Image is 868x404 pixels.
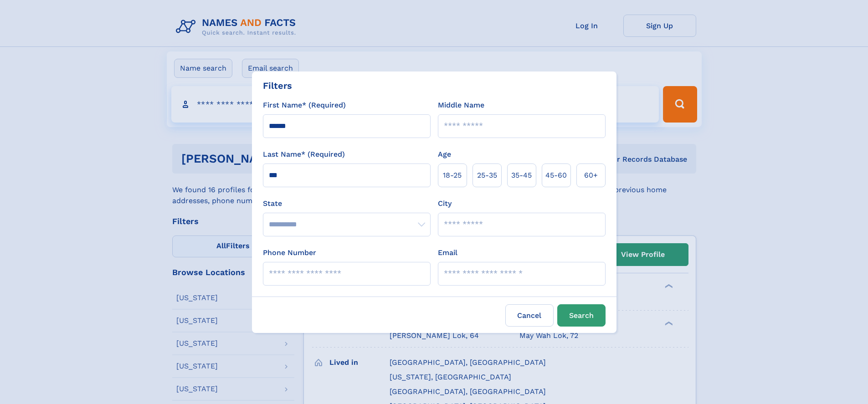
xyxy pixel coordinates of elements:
label: Middle Name [438,100,484,111]
label: Age [438,149,451,160]
span: 25‑35 [477,170,497,181]
label: City [438,198,452,209]
span: 18‑25 [443,170,462,181]
span: 45‑60 [545,170,567,181]
label: Phone Number [263,247,316,258]
span: 35‑45 [511,170,532,181]
label: Email [438,247,457,258]
label: First Name* (Required) [263,100,346,111]
label: Last Name* (Required) [263,149,345,160]
button: Search [557,304,606,327]
label: Cancel [505,304,554,327]
span: 60+ [584,170,598,181]
label: State [263,198,431,209]
div: Filters [263,79,292,92]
